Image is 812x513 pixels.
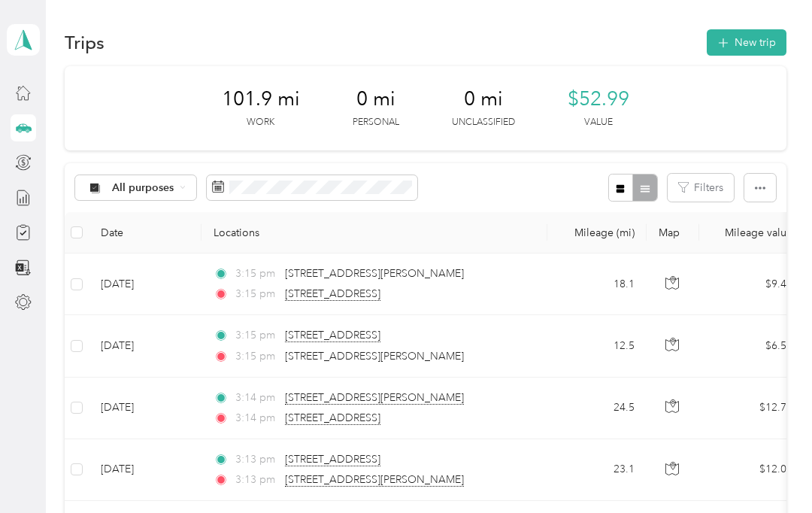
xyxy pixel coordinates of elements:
button: New trip [707,29,786,56]
td: $12.01 [699,439,804,501]
td: [DATE] [89,439,201,501]
span: 3:13 pm [235,451,278,468]
th: Date [89,212,201,253]
p: Personal [353,116,399,129]
th: Locations [201,212,547,253]
span: All purposes [112,183,174,193]
p: Unclassified [452,116,515,129]
td: 12.5 [547,315,647,377]
td: [DATE] [89,253,201,315]
iframe: Everlance-gr Chat Button Frame [728,429,812,513]
span: 3:13 pm [235,472,278,488]
span: 0 mi [356,87,395,111]
td: $9.41 [699,253,804,315]
span: [STREET_ADDRESS][PERSON_NAME] [285,350,464,363]
td: [DATE] [89,378,201,439]
td: 23.1 [547,439,647,501]
td: 24.5 [547,378,647,439]
span: 3:14 pm [235,390,278,406]
span: 3:15 pm [235,266,278,282]
span: 3:15 pm [235,348,278,365]
th: Mileage (mi) [547,212,647,253]
span: 101.9 mi [222,87,300,111]
span: 3:15 pm [235,327,278,344]
th: Mileage value [699,212,804,253]
td: 18.1 [547,253,647,315]
span: 3:15 pm [235,286,278,302]
button: Filters [668,174,734,202]
span: [STREET_ADDRESS][PERSON_NAME] [285,267,464,280]
p: Value [584,116,613,129]
span: 3:14 pm [235,410,278,426]
td: [DATE] [89,315,201,377]
h1: Trips [65,35,105,50]
span: $52.99 [568,87,629,111]
p: Work [247,116,274,129]
th: Map [647,212,699,253]
td: $6.50 [699,315,804,377]
td: $12.74 [699,378,804,439]
span: 0 mi [464,87,503,111]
